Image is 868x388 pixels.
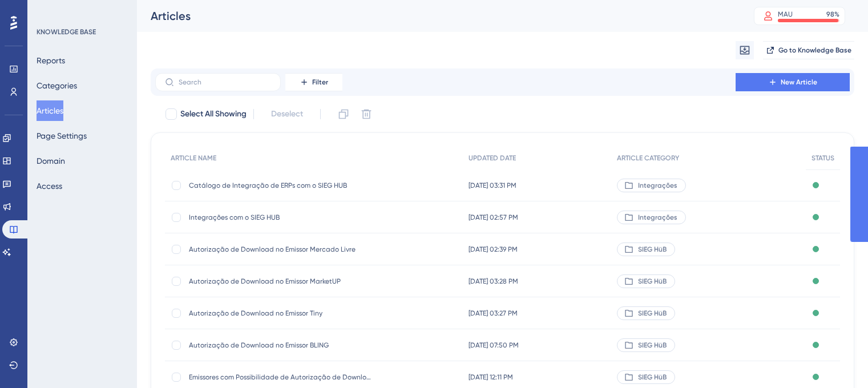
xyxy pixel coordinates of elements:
[171,153,216,163] span: ARTICLE NAME
[469,373,513,382] span: [DATE] 12:11 PM
[778,10,793,19] div: MAU
[37,50,65,71] button: Reports
[37,126,87,146] button: Page Settings
[638,277,667,286] span: SIEG HüB
[778,46,851,55] span: Go to Knowledge Base
[189,341,372,350] span: Autorização de Download no Emissor BLING
[312,78,328,87] span: Filter
[189,277,372,286] span: Autorização de Download no Emissor MarketUP
[763,41,854,59] button: Go to Knowledge Base
[469,277,518,286] span: [DATE] 03:28 PM
[781,78,817,87] span: New Article
[469,341,519,350] span: [DATE] 07:50 PM
[189,309,372,318] span: Autorização de Download no Emissor Tiny
[37,27,96,37] div: KNOWLEDGE BASE
[469,153,516,163] span: UPDATED DATE
[179,78,271,86] input: Search
[285,73,342,91] button: Filter
[638,309,667,318] span: SIEG HüB
[638,245,667,254] span: SIEG HüB
[37,100,63,121] button: Articles
[826,10,839,19] div: 98 %
[151,8,725,24] div: Articles
[37,75,77,96] button: Categories
[189,245,372,254] span: Autorização de Download no Emissor Mercado Livre
[180,107,247,121] span: Select All Showing
[469,309,518,318] span: [DATE] 03:27 PM
[37,151,65,171] button: Domain
[638,373,667,382] span: SIEG HüB
[638,213,677,222] span: Integrações
[812,153,834,163] span: STATUS
[261,104,313,124] button: Deselect
[638,341,667,350] span: SIEG HüB
[189,181,372,190] span: Catálogo de Integração de ERPs com o SIEG HUB
[271,107,303,121] span: Deselect
[820,343,854,377] iframe: UserGuiding AI Assistant Launcher
[469,181,516,190] span: [DATE] 03:31 PM
[189,213,372,222] span: Integrações com o SIEG HUB
[617,153,679,163] span: ARTICLE CATEGORY
[638,181,677,190] span: Integrações
[37,176,62,196] button: Access
[736,73,850,91] button: New Article
[189,373,372,382] span: Emissores com Possibilidade de Autorização de Download
[469,245,518,254] span: [DATE] 02:39 PM
[469,213,518,222] span: [DATE] 02:57 PM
